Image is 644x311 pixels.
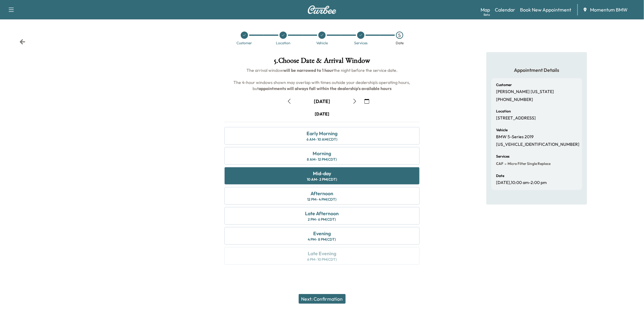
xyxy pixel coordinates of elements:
span: The arrival window the night before the service date. The 4-hour windows shown may overlap with t... [234,68,411,91]
div: 5 [396,32,403,39]
div: Afternoon [311,190,334,197]
a: MapBeta [481,6,490,13]
p: BMW 5-Series 2019 [496,134,534,140]
a: Book New Appointment [520,6,571,13]
p: [DATE] , 10:00 am - 2:00 pm [496,180,547,186]
div: Early Morning [307,130,337,137]
div: Back [19,39,25,45]
div: 8 AM - 12 PM (CDT) [307,157,337,162]
p: [US_VEHICLE_IDENTIFICATION_NUMBER] [496,142,579,147]
b: appointments will always fall within the dealership's available hours [259,86,391,91]
div: Location [276,41,290,45]
div: Late Afternoon [305,210,339,217]
div: Mid-day [313,170,331,177]
div: Vehicle [316,41,328,45]
div: 4 PM - 8 PM (CDT) [308,237,336,242]
p: [STREET_ADDRESS] [496,115,536,121]
h6: Vehicle [496,128,508,132]
img: Curbee Logo [307,5,337,14]
div: Services [354,41,367,45]
h1: 5 . Choose Date & Arrival Window [220,57,424,67]
h6: Services [496,155,509,158]
p: [PHONE_NUMBER] [496,97,533,102]
div: [DATE] [315,111,329,117]
div: 2 PM - 6 PM (CDT) [308,217,336,222]
h6: Location [496,109,511,113]
h5: Appointment Details [491,67,582,73]
div: 12 PM - 4 PM (CDT) [307,197,337,202]
h6: Customer [496,83,512,87]
div: Morning [313,150,331,157]
b: will be narrowed to 1 hour [283,68,334,73]
a: Calendar [495,6,515,13]
div: Date [396,41,404,45]
div: Customer [237,41,252,45]
span: Momentum BMW [590,6,628,13]
span: CAF [496,161,503,166]
div: [DATE] [314,98,330,105]
div: Beta [484,12,490,17]
span: Micro Filter Single Replace [506,161,551,166]
div: 10 AM - 2 PM (CDT) [307,177,337,182]
span: - [503,161,506,167]
h6: Date [496,174,504,178]
div: 6 AM - 10 AM (CDT) [307,137,337,142]
p: [PERSON_NAME] [US_STATE] [496,89,554,95]
button: Next: Confirmation [299,294,346,304]
div: Evening [313,230,331,237]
